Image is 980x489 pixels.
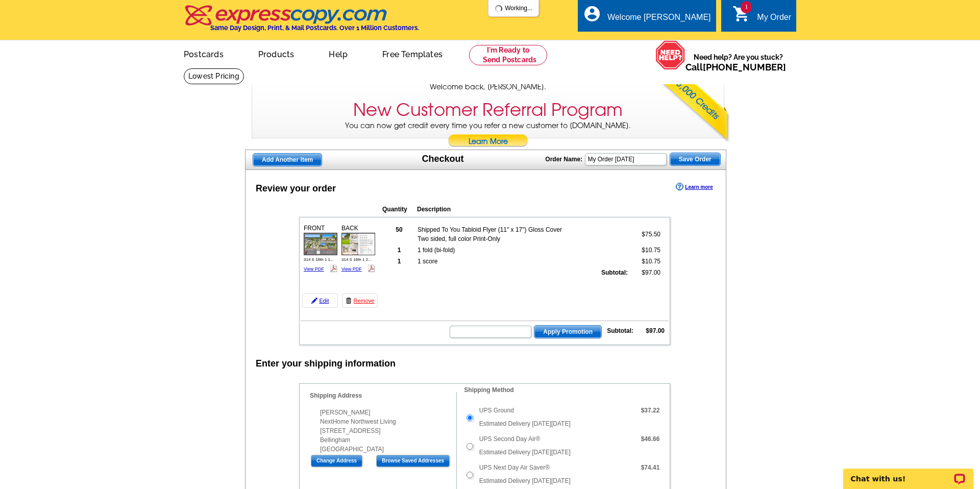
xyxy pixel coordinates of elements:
[479,477,571,484] span: Estimated Delivery [DATE][DATE]
[210,24,419,32] h4: Same Day Design, Print, & Mail Postcards. Over 1 Million Customers.
[685,62,786,72] span: Call
[837,457,980,489] iframe: LiveChat chat widget
[253,154,322,166] span: Add Another Item
[376,455,450,467] input: Browse Saved Addresses
[479,449,571,456] span: Estimated Delivery [DATE][DATE]
[382,204,415,214] th: Quantity
[340,222,377,275] div: BACK
[398,247,401,254] strong: 1
[341,257,372,262] span: 314 S 16th 1 2...
[685,52,791,72] span: Need help? Are you stuck?
[629,267,661,278] td: $97.00
[641,435,660,443] strong: $46.66
[302,222,339,275] div: FRONT
[311,455,362,467] input: Change Address
[741,1,752,13] span: 1
[342,294,378,308] a: Remove
[655,40,685,70] img: help
[252,120,724,150] p: You can now get credit every time you refer a new customer to [DOMAIN_NAME].
[256,357,396,371] div: Enter your shipping information
[670,153,721,166] button: Save Order
[583,5,601,23] i: account_circle
[184,12,419,32] a: Same Day Design, Print, & Mail Postcards. Over 1 Million Customers.
[629,225,661,244] td: $75.50
[330,264,337,272] img: pdf_logo.png
[310,392,456,399] h4: Shipping Address
[732,5,751,23] i: shopping_cart
[703,62,786,72] a: [PHONE_NUMBER]
[479,420,571,427] span: Estimated Delivery [DATE][DATE]
[341,266,362,272] a: View PDF
[417,245,565,255] td: 1 fold (bi-fold)
[253,153,322,166] a: Add Another Item
[601,269,628,276] strong: Subtotal:
[416,204,603,214] th: Description
[311,298,317,304] img: pencil-icon.gif
[417,225,565,244] td: Shipped To You Tabloid Flyer (11" x 17") Gloss Cover Two sided, full color Print-Only
[430,82,546,92] span: Welcome back, [PERSON_NAME].
[463,385,514,395] legend: Shipping Method
[732,11,791,24] a: 1 shopping_cart My Order
[312,41,364,65] a: Help
[310,408,456,454] div: [PERSON_NAME] NextHome Northwest Living [STREET_ADDRESS] Bellingham [GEOGRAPHIC_DATA]
[629,245,661,255] td: $10.75
[304,257,334,262] span: 314 S 16th 1 1...
[479,406,514,415] label: UPS Ground
[479,463,550,472] label: UPS Next Day Air Saver®
[302,294,338,308] a: Edit
[398,258,401,265] strong: 1
[641,464,660,471] strong: $74.41
[422,154,464,164] h1: Checkout
[641,407,660,414] strong: $37.22
[448,134,528,150] a: Learn More
[346,298,352,304] img: trashcan-icon.gif
[479,434,541,444] label: UPS Second Day Air®
[495,5,503,13] img: loading...
[366,41,459,65] a: Free Templates
[256,182,336,195] div: Review your order
[676,183,713,191] a: Learn more
[757,13,791,27] div: My Order
[607,13,710,27] div: Welcome [PERSON_NAME]
[304,266,324,272] a: View PDF
[417,256,565,266] td: 1 score
[367,264,375,272] img: pdf_logo.png
[534,325,602,338] button: Apply Promotion
[607,327,633,334] strong: Subtotal:
[670,153,720,165] span: Save Order
[242,41,311,65] a: Products
[545,156,582,163] strong: Order Name:
[646,327,665,334] strong: $97.00
[396,226,402,233] strong: 50
[304,233,337,255] img: small-thumb.jpg
[629,256,661,266] td: $10.75
[167,41,240,65] a: Postcards
[353,100,623,120] h3: New Customer Referral Program
[341,233,375,255] img: small-thumb.jpg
